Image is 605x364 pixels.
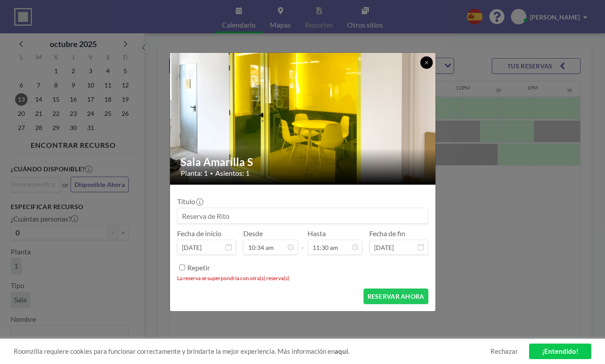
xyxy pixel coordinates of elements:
[181,169,208,178] span: Planta: 1
[529,344,591,359] a: ¡Entendido!
[243,229,263,238] label: Desde
[369,229,405,238] label: Fecha de fin
[177,275,428,281] li: La reserva se superpondría con otra(s) reserva(s)
[181,155,426,169] h2: Sala Amarilla S
[335,347,349,355] a: aquí.
[210,170,213,177] span: •
[308,229,326,238] label: Hasta
[301,232,304,252] span: -
[187,263,210,272] label: Repetir
[364,289,428,304] button: RESERVAR AHORA
[170,19,436,218] img: 537.jpg
[177,197,202,206] label: Título
[178,208,428,223] input: Reserva de Rito
[490,347,518,356] a: Rechazar
[177,229,221,238] label: Fecha de inicio
[14,347,490,356] span: Roomzilla requiere cookies para funcionar correctamente y brindarte la mejor experiencia. Más inf...
[215,169,249,178] span: Asientos: 1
